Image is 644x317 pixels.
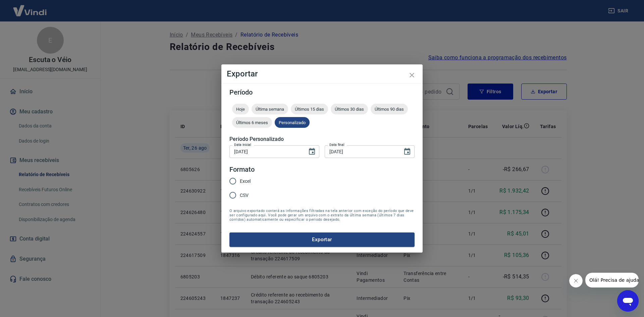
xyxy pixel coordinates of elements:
[252,107,288,112] span: Última semana
[371,104,408,114] div: Últimos 90 dias
[291,107,328,112] span: Últimos 15 dias
[229,136,415,143] h5: Período Personalizado
[240,192,249,199] span: CSV
[275,120,310,125] span: Personalizado
[232,117,272,128] div: Últimos 6 meses
[371,107,408,112] span: Últimos 90 dias
[305,145,319,158] button: Choose date, selected date is 1 de ago de 2025
[617,290,639,312] iframe: Botão para abrir a janela de mensagens
[404,67,420,83] button: close
[585,273,639,287] iframe: Mensagem da empresa
[400,145,414,158] button: Choose date, selected date is 25 de ago de 2025
[229,165,255,174] legend: Formato
[275,117,310,128] div: Personalizado
[329,142,344,147] label: Data final
[4,5,56,10] span: Olá! Precisa de ajuda?
[569,274,583,287] iframe: Fechar mensagem
[232,120,272,125] span: Últimos 6 meses
[291,104,328,114] div: Últimos 15 dias
[229,209,415,222] span: O arquivo exportado conterá as informações filtradas na tela anterior com exceção do período que ...
[331,107,368,112] span: Últimos 30 dias
[252,104,288,114] div: Última semana
[325,145,398,158] input: DD/MM/YYYY
[232,107,249,112] span: Hoje
[234,142,251,147] label: Data inicial
[229,145,303,158] input: DD/MM/YYYY
[229,232,415,247] button: Exportar
[227,70,417,78] h4: Exportar
[331,104,368,114] div: Últimos 30 dias
[232,104,249,114] div: Hoje
[240,178,251,185] span: Excel
[229,89,415,96] h5: Período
